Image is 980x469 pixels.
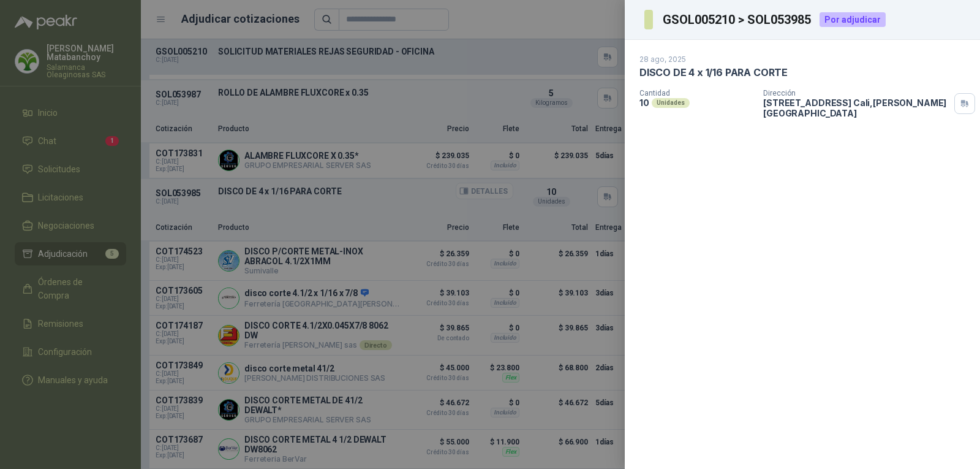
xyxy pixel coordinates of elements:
[663,13,812,26] h3: GSOL005210 > SOL053985
[639,55,686,64] p: 28 ago, 2025
[639,89,753,97] p: Cantidad
[763,97,949,118] p: [STREET_ADDRESS] Cali , [PERSON_NAME][GEOGRAPHIC_DATA]
[639,66,788,79] p: DISCO DE 4 x 1/16 PARA CORTE
[763,89,949,97] p: Dirección
[652,98,690,108] div: Unidades
[820,12,886,27] div: Por adjudicar
[639,97,649,108] p: 10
